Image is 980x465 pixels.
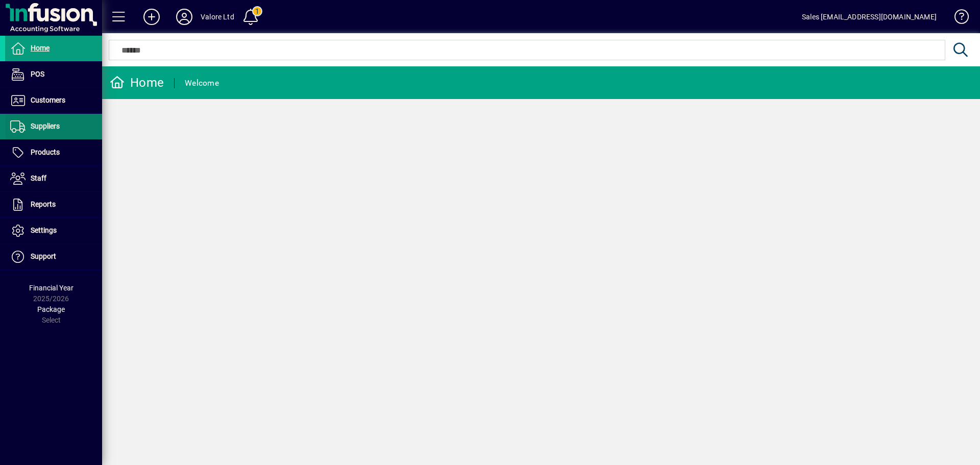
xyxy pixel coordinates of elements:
[201,9,234,25] div: Valore Ltd
[802,9,937,25] div: Sales [EMAIL_ADDRESS][DOMAIN_NAME]
[5,88,102,113] a: Customers
[31,252,56,260] span: Support
[135,8,168,26] button: Add
[31,200,56,208] span: Reports
[31,122,60,130] span: Suppliers
[5,140,102,165] a: Products
[31,44,50,52] span: Home
[31,174,46,182] span: Staff
[31,70,44,78] span: POS
[5,244,102,270] a: Support
[5,166,102,191] a: Staff
[110,75,164,91] div: Home
[31,148,60,156] span: Products
[5,114,102,139] a: Suppliers
[5,62,102,87] a: POS
[185,75,219,91] div: Welcome
[5,192,102,217] a: Reports
[168,8,201,26] button: Profile
[37,305,65,313] span: Package
[947,2,967,35] a: Knowledge Base
[29,284,73,292] span: Financial Year
[31,96,65,104] span: Customers
[5,218,102,243] a: Settings
[31,226,57,234] span: Settings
